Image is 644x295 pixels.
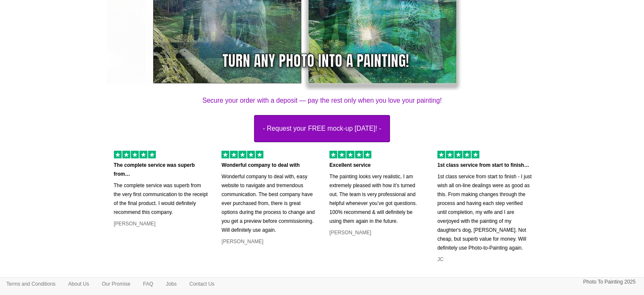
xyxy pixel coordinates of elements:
p: Wonderful company to deal with, easy website to navigate and tremendous communication. The best c... [221,172,317,235]
p: The complete service was superb from the very first communication to the receipt of the final pro... [114,181,209,217]
img: 5 of out 5 stars [114,151,156,158]
p: Photo To Painting 2025 [583,278,636,287]
p: 1st class service from start to finish… [437,161,533,170]
p: The complete service was superb from… [114,161,209,179]
img: 5 of out 5 stars [221,151,263,158]
a: Our Promise [95,278,136,290]
p: [PERSON_NAME] [114,219,209,228]
img: 5 of out 5 stars [329,151,371,158]
p: JC [437,255,533,264]
a: Jobs [160,278,183,290]
a: FAQ [137,278,160,290]
a: About Us [62,278,95,290]
iframe: Customer reviews powered by Trustpilot [99,271,545,281]
a: Contact Us [183,278,221,290]
p: Excellent service [329,161,425,170]
p: The painting looks very realistic, I am extremely pleased with how it’s turned out. The team is v... [329,172,425,226]
button: - Request your FREE mock-up [DATE]! - [254,115,390,142]
p: [PERSON_NAME] [221,237,317,246]
p: [PERSON_NAME] [329,228,425,237]
img: 5 of out 5 stars [437,151,479,158]
div: Turn any photo into a painting! [222,50,409,72]
p: Wonderful company to deal with [221,161,317,170]
a: - Request your FREE mock-up [DATE]! - [99,115,545,142]
p: 1st class service from start to finish - I just wish all on-line dealings were as good as this. F... [437,172,533,253]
